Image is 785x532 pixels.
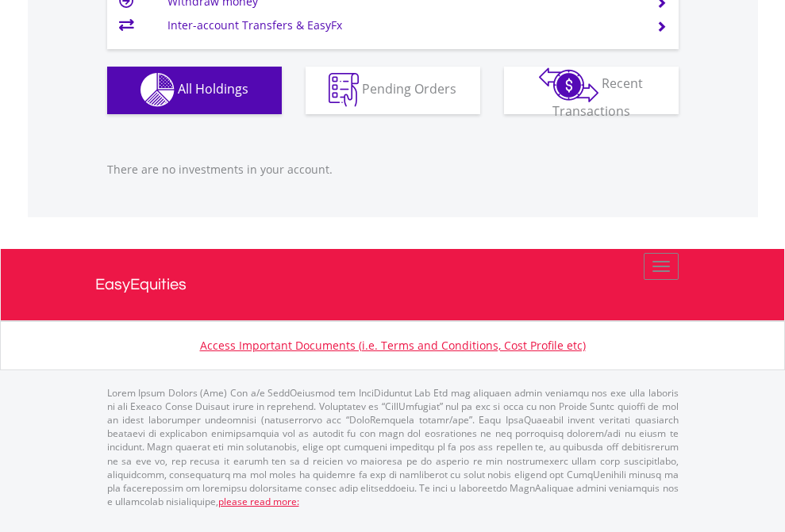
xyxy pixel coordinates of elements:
a: EasyEquities [95,249,691,320]
img: pending_instructions-wht.png [329,73,359,107]
span: All Holdings [178,80,248,98]
button: All Holdings [107,67,282,114]
button: Pending Orders [306,67,480,114]
p: There are no investments in your account. [107,162,679,178]
p: Lorem Ipsum Dolors (Ame) Con a/e SeddOeiusmod tem InciDiduntut Lab Etd mag aliquaen admin veniamq... [107,386,679,508]
span: Pending Orders [362,80,456,98]
span: Recent Transactions [552,75,644,120]
img: transactions-zar-wht.png [539,67,598,102]
img: holdings-wht.png [140,73,175,107]
a: please read more: [218,495,299,508]
button: Recent Transactions [504,67,679,114]
td: Inter-account Transfers & EasyFx [167,13,637,37]
a: Access Important Documents (i.e. Terms and Conditions, Cost Profile etc) [200,338,586,353]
